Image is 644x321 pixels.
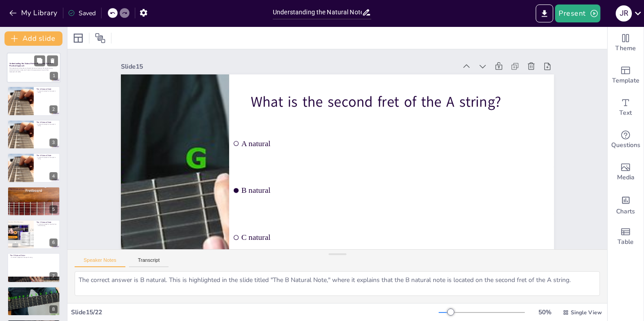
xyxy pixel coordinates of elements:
[7,6,61,20] button: My Library
[273,6,362,19] input: Insert title
[9,68,58,71] p: This presentation will guide you through the natural notes on the acoustic guitar, demonstrating ...
[571,309,602,316] span: Single View
[50,72,58,80] div: 1
[36,123,58,126] p: A natural is played on the open A string.
[608,156,644,188] div: Add images, graphics, shapes or video
[129,257,169,267] button: Transcript
[49,305,58,313] div: 8
[36,221,58,224] p: The C Natural Note
[7,120,60,149] div: 3
[7,187,60,216] div: 5
[9,62,53,67] strong: Understanding the Natural Notes on Acoustic Guitar: A Practical Approach
[95,33,106,43] span: Position
[7,286,60,316] div: 8
[615,43,636,53] span: Theme
[255,92,527,254] span: A natural
[36,223,58,226] p: C natural is played on the third fret of the A string.
[10,190,58,192] p: B natural is played on the second fret of the A string.
[49,172,58,180] div: 4
[612,76,640,86] span: Template
[9,71,58,73] p: Generated with [URL]
[49,272,58,280] div: 7
[7,52,61,83] div: 1
[608,91,644,124] div: Add text boxes
[619,108,632,118] span: Text
[617,237,634,247] span: Table
[10,257,58,259] p: D natural is played on the open D string.
[68,9,96,17] div: Saved
[7,220,60,249] div: 6
[611,140,640,150] span: Questions
[36,154,58,157] p: The A Natural Note
[608,221,644,253] div: Add a table
[10,290,58,292] p: E natural is played on the second fret of the D string.
[281,56,535,214] p: What is the second fret of the A string?
[10,254,58,257] p: The D Natural Note
[7,153,60,182] div: 4
[49,205,58,213] div: 5
[534,308,555,317] div: 50 %
[616,4,632,22] button: J R
[555,4,600,22] button: Present
[49,139,58,147] div: 3
[75,271,600,296] textarea: The correct answer is B natural. This is highlighted in the slide titled "The B Natural Note," wh...
[7,86,60,116] div: 2
[49,239,58,247] div: 6
[608,188,644,221] div: Add charts and graphs
[4,31,62,46] button: Add slide
[536,4,553,22] button: Export to PowerPoint
[608,27,644,59] div: Change the overall theme
[36,121,58,124] p: The A Natural Note
[616,5,632,22] div: J R
[10,187,58,190] p: The B Natural Note
[608,59,644,91] div: Add ready made slides
[36,156,58,160] p: A natural is played on the open A string.
[608,124,644,156] div: Get real-time input from your audience
[71,31,85,45] div: Layout
[7,253,60,282] div: 7
[71,308,439,317] div: Slide 15 / 22
[75,257,125,267] button: Speaker Notes
[47,55,58,66] button: Delete Slide
[10,287,58,290] p: The E Natural Note
[49,105,58,113] div: 2
[231,133,503,295] span: B natural
[34,55,45,66] button: Duplicate Slide
[36,90,58,93] p: A natural is played on the open A string.
[617,173,635,182] span: Media
[36,87,58,90] p: The A Natural Note
[616,207,635,217] span: Charts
